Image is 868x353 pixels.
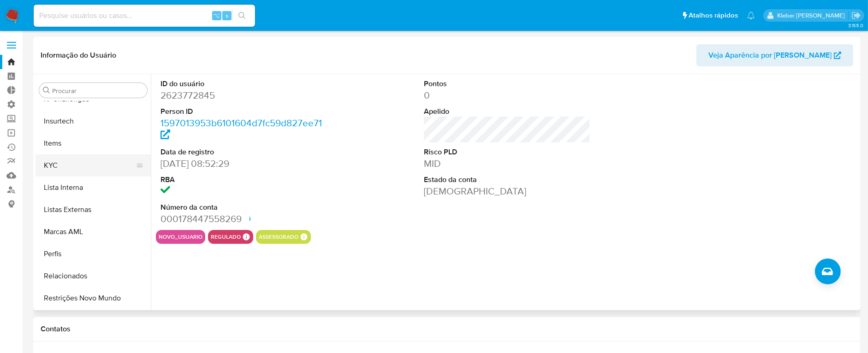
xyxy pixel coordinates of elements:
button: regulado [211,235,241,239]
dd: [DEMOGRAPHIC_DATA] [424,185,590,198]
dd: 0 [424,89,590,102]
dd: MID [424,157,590,170]
dt: Estado da conta [424,175,590,185]
a: 1597013953b6101604d7fc59d827ee71 [161,116,322,142]
dd: 000178447558269 [161,212,327,225]
input: Procurar [52,87,143,95]
dt: Pontos [424,79,590,89]
button: Perfis [36,243,151,265]
dt: Risco PLD [424,147,590,157]
dt: Data de registro [161,147,327,157]
button: Insurtech [36,110,151,132]
button: assessorado [259,235,298,239]
button: novo_usuario [159,235,202,239]
dt: Apelido [424,106,590,117]
span: Atalhos rápidos [689,11,738,20]
button: Restrições Novo Mundo [36,287,151,309]
button: Lista Interna [36,176,151,199]
span: ⌥ [213,11,220,20]
input: Pesquise usuários ou casos... [34,10,255,22]
button: KYC [36,154,143,176]
dt: Número da conta [161,202,327,212]
a: Sair [851,11,861,20]
button: Items [36,132,151,154]
button: Veja Aparência por [PERSON_NAME] [696,44,853,66]
a: Notificações [747,12,755,19]
h1: Contatos [41,324,853,334]
button: search-icon [232,9,251,22]
button: Listas Externas [36,199,151,221]
h1: Informação do Usuário [41,51,116,60]
dd: [DATE] 08:52:29 [161,157,327,170]
button: Relacionados [36,265,151,287]
p: kleber.bueno@mercadolivre.com [777,11,848,20]
dt: RBA [161,175,327,185]
dt: ID do usuário [161,79,327,89]
button: Procurar [43,87,50,94]
button: Marcas AML [36,221,151,243]
dt: Person ID [161,106,327,117]
span: s [226,11,228,20]
dd: 2623772845 [161,89,327,102]
span: Veja Aparência por [PERSON_NAME] [708,44,832,66]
